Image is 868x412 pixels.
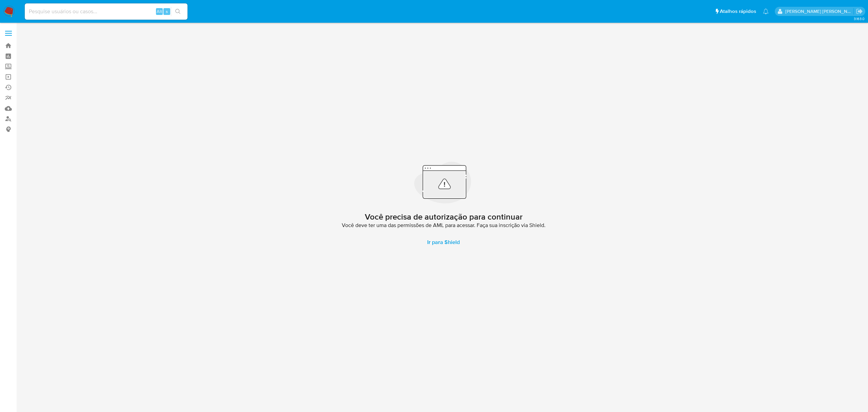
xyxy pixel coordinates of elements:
[171,7,185,16] button: search-icon
[25,7,188,16] input: Pesquise usuários ou casos...
[166,8,168,15] span: s
[427,234,460,250] span: Ir para Shield
[785,8,854,15] p: emerson.gomes@mercadopago.com.br
[342,222,546,229] span: Você deve ter uma das permissões de AML para acessar. Faça sua inscrição via Shield.
[856,8,863,15] a: Sair
[763,8,769,14] a: Notificações
[419,234,468,250] a: Ir para Shield
[365,212,522,222] h2: Você precisa de autorização para continuar
[720,8,756,15] span: Atalhos rápidos
[157,8,162,15] span: Alt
